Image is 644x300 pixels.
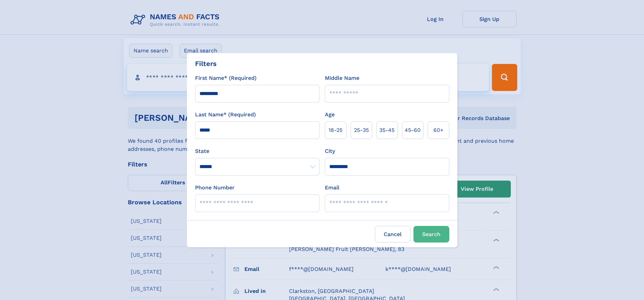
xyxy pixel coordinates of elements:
[325,184,339,192] label: Email
[405,126,421,134] span: 45‑60
[195,147,319,155] label: State
[413,226,449,243] button: Search
[195,59,217,69] div: Filters
[195,111,256,119] label: Last Name* (Required)
[354,126,369,134] span: 25‑35
[329,126,342,134] span: 18‑25
[325,74,359,82] label: Middle Name
[195,74,257,82] label: First Name* (Required)
[195,184,235,192] label: Phone Number
[325,147,335,155] label: City
[325,111,335,119] label: Age
[379,126,395,134] span: 35‑45
[433,126,444,134] span: 60+
[375,226,411,243] label: Cancel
